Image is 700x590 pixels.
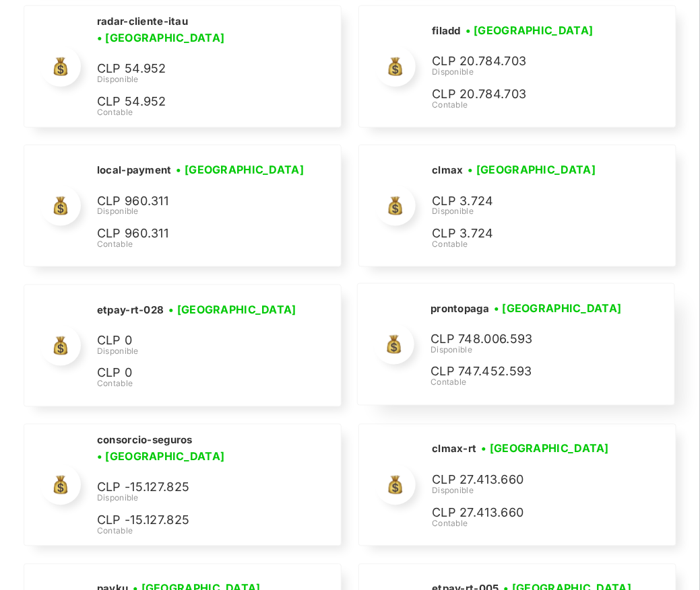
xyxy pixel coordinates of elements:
h3: • [GEOGRAPHIC_DATA] [168,301,296,318]
div: Contable [431,377,633,389]
p: CLP 960.311 [97,224,299,244]
div: Disponible [97,345,301,357]
p: CLP 748.006.593 [431,330,633,349]
div: Disponible [97,492,325,505]
h2: consorcio-seguros [97,434,193,447]
div: Contable [97,106,325,118]
div: Contable [97,238,309,250]
p: CLP 20.784.703 [432,52,634,71]
h3: • [GEOGRAPHIC_DATA] [176,161,304,178]
div: Disponible [431,344,633,356]
div: Disponible [97,205,309,217]
h2: local-payment [97,163,172,177]
h2: etpay-rt-028 [97,303,164,317]
h2: clmax-rt [432,443,476,456]
div: Contable [432,99,634,111]
h2: prontopaga [431,302,489,316]
h2: radar-cliente-itau [97,15,188,28]
p: CLP 0 [97,364,299,383]
h2: clmax [432,163,464,177]
p: CLP 20.784.703 [432,85,634,104]
h3: • [GEOGRAPHIC_DATA] [494,300,622,316]
p: CLP 54.952 [97,59,299,79]
p: CLP 3.724 [432,192,634,211]
h3: • [GEOGRAPHIC_DATA] [97,30,225,46]
p: CLP 54.952 [97,92,299,112]
p: CLP 27.413.660 [432,504,634,523]
div: Disponible [432,66,634,78]
h2: filadd [432,24,461,38]
div: Contable [432,518,634,530]
p: CLP 3.724 [432,224,634,244]
h3: • [GEOGRAPHIC_DATA] [466,22,594,38]
div: Disponible [432,485,634,497]
p: CLP 27.413.660 [432,471,634,490]
div: Contable [432,238,634,250]
div: Contable [97,525,325,538]
h3: • [GEOGRAPHIC_DATA] [481,441,609,457]
div: Disponible [97,73,325,85]
div: Contable [97,378,301,390]
p: CLP -15.127.825 [97,478,299,498]
div: Disponible [432,205,634,217]
p: CLP -15.127.825 [97,511,299,531]
h3: • [GEOGRAPHIC_DATA] [468,161,596,178]
p: CLP 747.452.593 [431,363,633,382]
h3: • [GEOGRAPHIC_DATA] [97,449,225,465]
p: CLP 960.311 [97,192,299,211]
p: CLP 0 [97,331,299,351]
